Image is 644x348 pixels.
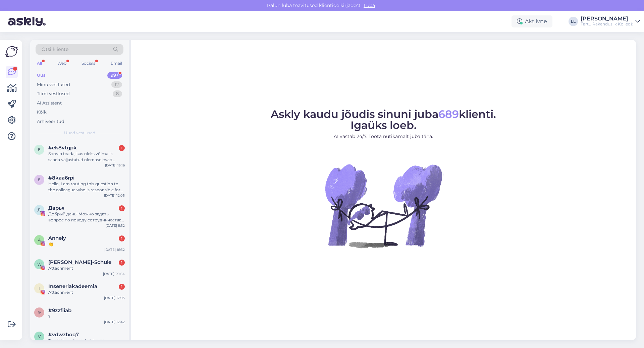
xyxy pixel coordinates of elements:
span: W [37,262,42,267]
div: [DATE] 17:03 [104,295,125,300]
span: Otsi kliente [42,46,68,53]
div: Web [56,59,68,68]
div: All [36,59,43,68]
div: 12 [111,81,122,88]
div: [DATE] 12:05 [104,193,125,198]
span: 8 [38,177,41,182]
div: Attachment [48,289,125,295]
div: [DATE] 9:52 [106,223,125,228]
span: #9zzfiiab [48,307,71,314]
div: Minu vestlused [37,81,70,88]
div: Tiimi vestlused [37,90,70,97]
div: ? [48,314,125,320]
p: AI vastab 24/7. Tööta nutikamalt juba täna. [271,133,496,140]
span: Uued vestlused [64,130,95,136]
span: #8kaa6rpi [48,175,74,181]
span: e [38,147,41,152]
div: Soovin teada, kas oleks võimalik saada väljastatud olemasolevad kutseõppe kursusehinded. [48,151,125,163]
div: 99+ [107,72,122,79]
span: Luba [362,2,377,8]
span: 689 [438,108,459,121]
div: Hello, I am routing this question to the colleague who is responsible for this topic. The reply m... [48,181,125,193]
div: Aktiivne [512,15,552,27]
div: [PERSON_NAME] [581,16,633,21]
div: 1 [119,145,125,151]
div: 8 [113,90,122,97]
img: No Chat active [323,145,444,266]
div: 👏 [48,241,125,247]
span: #ek8vtgpk [48,145,77,151]
div: Arhiveeritud [37,118,64,125]
div: 1 [119,235,125,241]
div: Добрый день! Можно задать вопрос по поводу сотрудничества? ❤️ [48,211,125,223]
span: v [38,334,41,339]
span: Werner-von-Siemens-Schule [48,259,111,265]
div: 1 [119,205,125,211]
div: AI Assistent [37,100,62,107]
div: [DATE] 16:52 [104,247,125,252]
span: I [39,286,40,291]
span: Annely [48,235,66,241]
div: Tartu Rakenduslik Kolledž [581,21,633,27]
div: Uus [37,72,46,79]
span: Дарья [48,205,64,211]
a: [PERSON_NAME]Tartu Rakenduslik Kolledž [581,16,640,27]
div: [DATE] 20:54 [103,271,125,276]
div: 1 [119,260,125,266]
div: 1 [119,284,125,290]
div: [DATE] 12:42 [104,320,125,325]
div: Email [109,59,123,68]
div: LL [569,17,578,26]
div: Attachment [48,265,125,271]
div: Kõik [37,109,47,116]
span: 9 [38,310,41,315]
img: Askly Logo [5,45,18,58]
div: Socials [80,59,97,68]
span: Д [38,207,41,212]
span: A [38,237,41,242]
div: [DATE] 15:16 [105,163,125,168]
span: Askly kaudu jõudis sinuni juba klienti. Igaüks loeb. [271,108,496,132]
span: Inseneriakadeemia [48,283,97,289]
span: #vdwzboq7 [48,332,79,338]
